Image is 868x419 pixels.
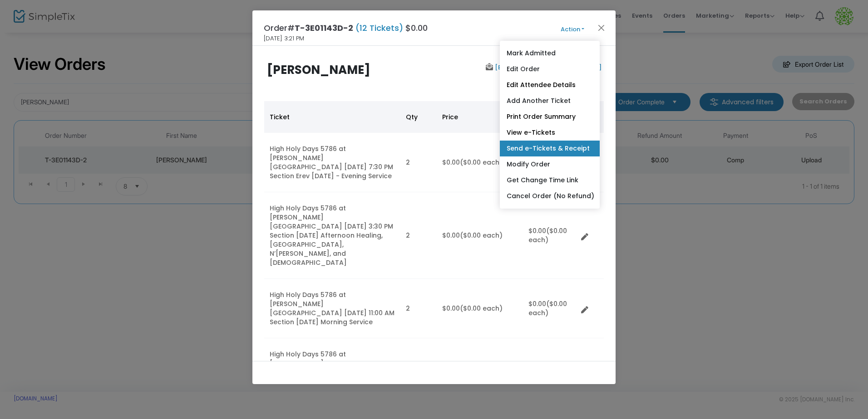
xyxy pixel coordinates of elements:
[353,22,405,34] span: (12 Tickets)
[437,133,523,192] td: $0.00
[528,226,567,244] span: ($0.00 each)
[264,192,400,279] td: High Holy Days 5786 at [PERSON_NAME][GEOGRAPHIC_DATA] [DATE] 3:30 PM Section [DATE] Afternoon Hea...
[460,158,503,167] span: ($0.00 each)
[264,34,304,43] span: [DATE] 3:21 PM
[437,101,523,133] th: Price
[295,22,353,34] span: T-3E01143D-2
[400,192,437,279] td: 2
[437,338,523,407] td: $0.00
[460,231,503,240] span: ($0.00 each)
[400,279,437,338] td: 2
[500,125,600,141] a: View e-Tickets
[437,279,523,338] td: $0.00
[500,156,600,172] a: Modify Order
[437,192,523,279] td: $0.00
[460,304,503,313] span: ($0.00 each)
[264,279,400,338] td: High Holy Days 5786 at [PERSON_NAME][GEOGRAPHIC_DATA] [DATE] 11:00 AM Section [DATE] Morning Service
[400,133,437,192] td: 2
[264,338,400,407] td: High Holy Days 5786 at [PERSON_NAME][GEOGRAPHIC_DATA] [DATE] 7:30 PM Section Kol Nidrei: [DATE] E...
[500,93,600,109] a: Add Another Ticket
[500,141,600,156] a: Send e-Tickets & Receipt
[545,24,600,34] button: Action
[500,172,600,188] a: Get Change Time Link
[400,338,437,407] td: 2
[264,101,400,133] th: Ticket
[500,188,600,204] a: Cancel Order (No Refund)
[400,101,437,133] th: Qty
[500,45,600,61] a: Mark Admitted
[596,22,607,34] button: Close
[500,61,600,77] a: Edit Order
[523,338,577,407] td: $0.00
[264,133,400,192] td: High Holy Days 5786 at [PERSON_NAME][GEOGRAPHIC_DATA] [DATE] 7:30 PM Section Erev [DATE] - Evenin...
[500,77,600,93] a: Edit Attendee Details
[267,62,370,78] b: [PERSON_NAME]
[500,109,600,125] a: Print Order Summary
[264,22,428,34] h4: Order# $0.00
[523,279,577,338] td: $0.00
[523,192,577,279] td: $0.00
[528,299,567,317] span: ($0.00 each)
